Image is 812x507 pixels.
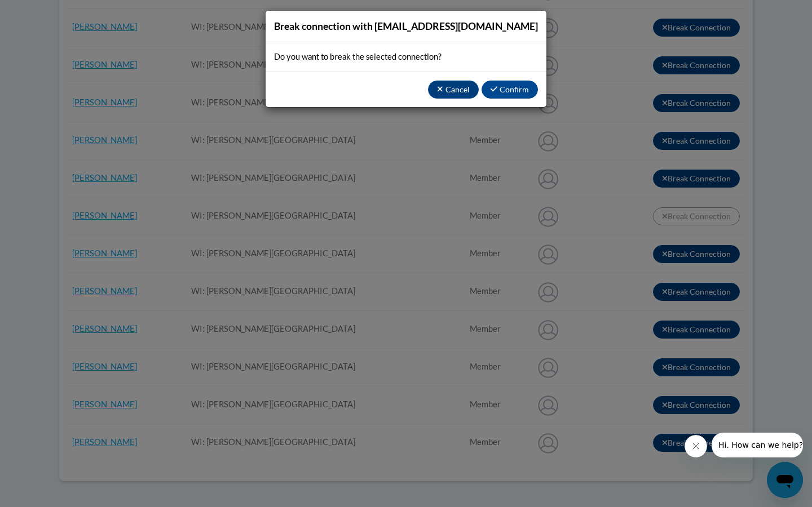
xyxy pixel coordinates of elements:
button: Confirm [482,81,538,99]
iframe: Message from company [712,433,803,457]
div: Do you want to break the selected connection? [274,51,538,63]
iframe: Close message [685,435,707,457]
button: Cancel [428,81,479,99]
h4: Break connection with [EMAIL_ADDRESS][DOMAIN_NAME] [274,19,538,33]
